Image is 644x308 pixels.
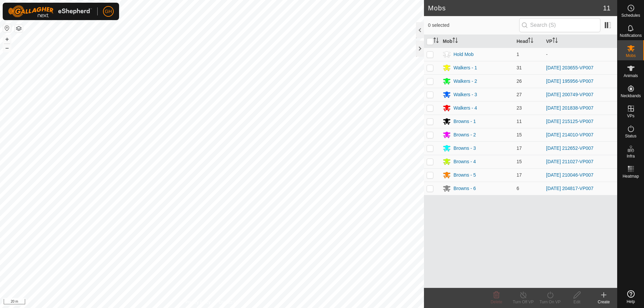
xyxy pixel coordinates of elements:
a: [DATE] 214010-VP007 [546,132,593,137]
span: Animals [624,74,638,78]
div: Walkers - 1 [453,64,477,71]
span: 26 [517,78,522,84]
a: [DATE] 204817-VP007 [546,186,593,191]
span: 15 [517,132,522,137]
a: [DATE] 215125-VP007 [546,119,593,124]
span: Status [625,134,636,138]
span: Mobs [626,54,636,58]
span: Neckbands [621,94,641,98]
p-sorticon: Activate to sort [528,39,533,44]
span: 11 [517,119,522,124]
div: Browns - 6 [453,185,476,192]
p-sorticon: Activate to sort [552,39,558,44]
div: Turn Off VP [510,299,537,305]
span: 15 [517,159,522,164]
div: Walkers - 3 [453,91,477,98]
span: 17 [517,145,522,151]
span: 6 [517,186,519,191]
p-sorticon: Activate to sort [452,39,458,44]
button: + [3,35,11,43]
th: VP [543,35,617,48]
img: Gallagher Logo [8,5,92,17]
a: [DATE] 203655-VP007 [546,65,593,70]
h2: Mobs [428,4,603,12]
div: Browns - 3 [453,145,476,152]
button: – [3,44,11,52]
input: Search (S) [519,18,600,32]
a: [DATE] 200749-VP007 [546,92,593,97]
span: VPs [627,114,634,118]
a: [DATE] 211027-VP007 [546,159,593,164]
td: - [543,48,617,61]
div: Walkers - 2 [453,78,477,85]
span: Infra [627,154,635,158]
th: Mob [440,35,514,48]
span: 1 [517,52,519,57]
a: [DATE] 210046-VP007 [546,172,593,178]
span: GH [105,8,112,15]
div: Walkers - 4 [453,105,477,112]
div: Browns - 5 [453,172,476,179]
span: Schedules [621,13,640,17]
a: Help [618,288,644,306]
p-sorticon: Activate to sort [433,39,439,44]
button: Map Layers [15,24,23,33]
a: Contact Us [219,299,238,305]
span: Notifications [620,34,642,38]
div: Edit [563,299,590,305]
div: Hold Mob [453,51,474,58]
div: Turn On VP [537,299,563,305]
div: Browns - 2 [453,131,476,138]
a: Privacy Policy [185,299,211,305]
span: 23 [517,105,522,111]
span: 0 selected [428,22,519,29]
a: [DATE] 212652-VP007 [546,145,593,151]
th: Head [514,35,543,48]
span: 11 [603,3,610,13]
span: 31 [517,65,522,70]
span: Heatmap [623,174,639,178]
span: Help [627,300,635,304]
button: Reset Map [3,24,11,32]
span: Delete [491,300,502,304]
a: [DATE] 195956-VP007 [546,78,593,84]
div: Browns - 1 [453,118,476,125]
span: 17 [517,172,522,178]
span: 27 [517,92,522,97]
div: Browns - 4 [453,158,476,165]
div: Create [590,299,617,305]
a: [DATE] 201838-VP007 [546,105,593,111]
